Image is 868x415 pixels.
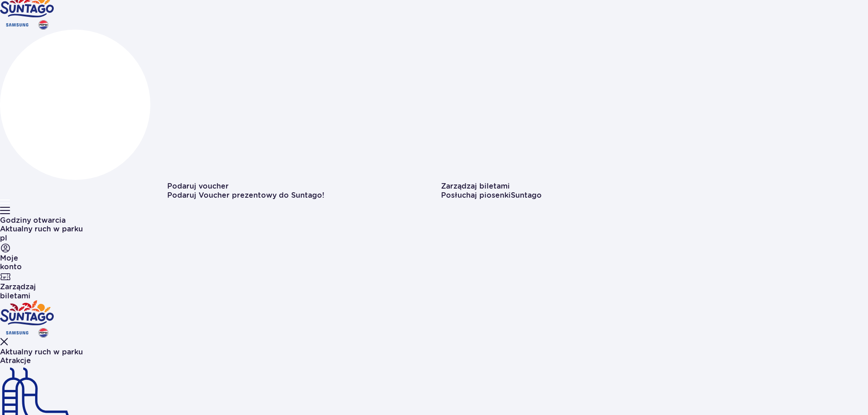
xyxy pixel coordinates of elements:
[167,191,324,200] a: Podaruj Voucher prezentowy do Suntago!
[441,182,510,190] a: Zarządzaj biletami
[441,191,542,200] button: Posłuchaj piosenkiSuntago
[511,191,542,200] span: Suntago
[167,182,229,190] a: Podaruj voucher
[441,191,542,200] span: Posłuchaj piosenki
